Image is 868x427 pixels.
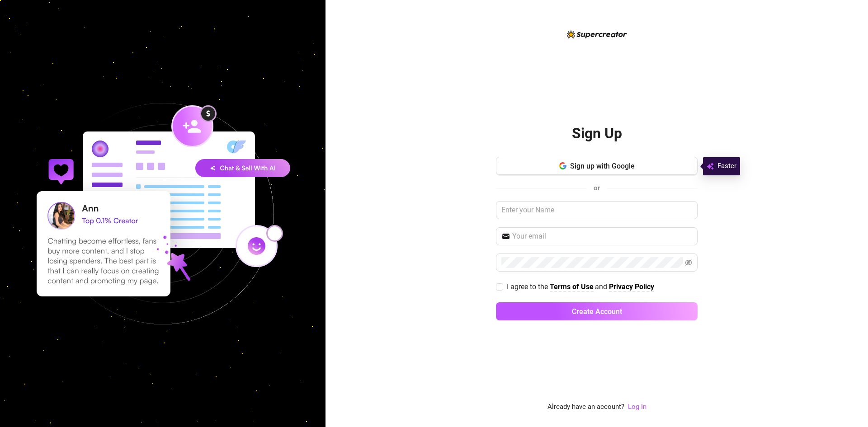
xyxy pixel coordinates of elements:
[550,282,594,292] a: Terms of Use
[6,57,319,370] img: signup-background-D0MIrEPF.svg
[496,302,698,320] button: Create Account
[572,307,622,316] span: Create Account
[594,184,600,192] span: or
[496,157,698,175] button: Sign up with Google
[628,402,646,413] a: Log In
[507,282,550,291] span: I agree to the
[512,231,692,242] input: Your email
[717,161,736,172] span: Faster
[685,259,692,266] span: eye-invisible
[595,282,609,291] span: and
[496,201,698,219] input: Enter your Name
[567,30,627,38] img: logo-BBDzfeDw.svg
[628,403,646,411] a: Log In
[570,162,635,170] span: Sign up with Google
[707,161,714,172] img: svg%3e
[609,282,654,292] a: Privacy Policy
[609,282,654,291] strong: Privacy Policy
[547,402,624,413] span: Already have an account?
[550,282,594,291] strong: Terms of Use
[572,124,622,143] h2: Sign Up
